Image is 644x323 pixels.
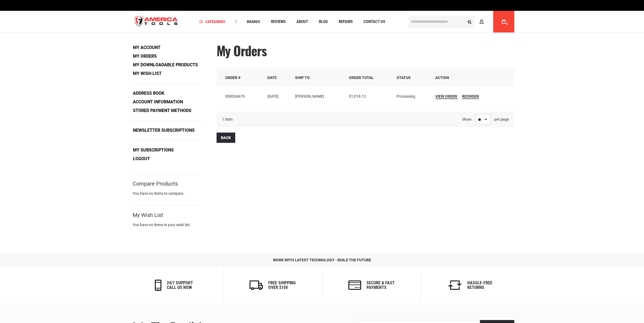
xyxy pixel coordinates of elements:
span: Repairs [339,20,353,24]
span: 0 [506,22,508,25]
th: Order Total [345,69,393,87]
a: Reviews [269,18,288,25]
a: Repairs [336,18,355,25]
td: 000034679 [217,87,264,106]
td: [DATE] [264,87,291,106]
th: Action [431,69,514,87]
a: My Account [131,44,162,52]
span: My Orders [217,41,267,60]
h6: secure & fast payments [367,281,395,290]
a: Contact Us [361,18,388,25]
a: Reorder [462,94,479,99]
span: $1,018.12 [349,94,366,98]
a: store logo [130,12,182,32]
strong: Show [462,117,472,121]
a: 0 [499,11,509,32]
h6: Free Shipping Over $150 [268,281,296,290]
span: About [296,20,308,24]
a: Brands [244,18,263,25]
span: Blog [319,20,328,24]
button: Search [465,17,475,27]
h6: 24/7 support call us now [167,281,193,290]
span: Reviews [271,20,286,24]
span: 1 Item [222,117,233,121]
span: Contact Us [364,20,385,24]
a: Newsletter Subscriptions [131,126,197,134]
a: Categories [197,18,228,25]
th: Status [393,69,431,87]
div: You have no items in your wish list. [133,222,200,228]
td: Processing [393,87,431,106]
span: Back [221,136,231,140]
a: Logout [131,155,152,163]
strong: My Wish List [133,213,163,217]
td: [PERSON_NAME] [291,87,345,106]
a: Address Book [131,89,166,97]
a: About [294,18,310,25]
th: Date [264,69,291,87]
span: View Order [435,94,457,98]
img: America Tools [130,12,182,32]
a: Account Information [131,98,185,106]
a: View Order [435,94,458,99]
th: Order # [217,69,264,87]
strong: My Orders [131,52,159,60]
th: Ship To [291,69,345,87]
a: My Downloadable Products [131,61,200,69]
a: Back [217,133,235,143]
a: Blog [316,18,330,25]
a: My Subscriptions [131,146,176,154]
span: Brands [247,20,260,24]
span: Categories [199,20,225,24]
h6: Hassle-Free Returns [467,281,492,290]
a: My Wish List [131,70,164,78]
a: Stored Payment Methods [131,107,193,115]
div: You have no items to compare. [133,191,200,202]
strong: Compare Products [133,181,178,186]
span: per page [494,117,509,121]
